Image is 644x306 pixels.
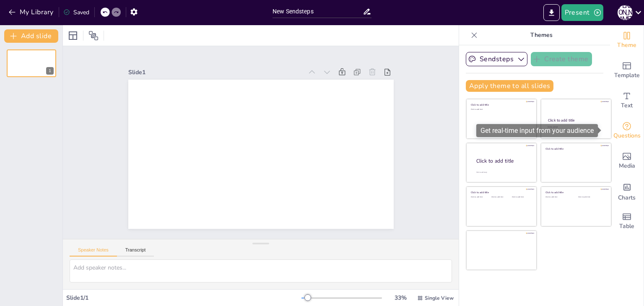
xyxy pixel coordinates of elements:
span: Charts [618,193,636,202]
button: Export to PowerPoint [543,4,560,21]
div: Click to add title [471,103,531,106]
div: Layout [66,29,80,42]
div: Click to add text [471,196,490,198]
div: Saved [63,8,89,16]
span: Media [619,161,635,171]
div: Click to add text [578,196,605,198]
button: Create theme [531,52,592,66]
div: Click to add title [476,158,530,165]
button: My Library [6,5,57,19]
div: Add text boxes [610,86,644,116]
input: Insert title [273,5,363,18]
div: Click to add text [491,196,510,198]
div: Add images, graphics, shapes or video [610,146,644,176]
div: 1 [46,67,54,75]
div: Slide 1 [128,68,303,76]
div: Get real-time input from your audience [476,124,598,137]
button: Present [561,4,603,21]
div: 1 [7,49,56,77]
div: Add a table [610,206,644,236]
button: [PERSON_NAME] [618,4,633,21]
div: Slide 1 / 1 [66,294,301,302]
div: Click to add title [545,147,605,150]
p: Themes [481,25,602,45]
div: Click to add title [471,191,531,194]
button: Sendsteps [466,52,527,66]
span: Text [621,101,633,110]
div: Click to add text [545,196,572,198]
div: Click to add title [548,118,604,123]
button: Speaker Notes [70,247,117,257]
button: Apply theme to all slides [466,80,553,92]
div: Click to add text [471,109,531,111]
div: Get real-time input from your audience [610,116,644,146]
div: Add ready made slides [610,55,644,86]
div: [PERSON_NAME] [618,5,633,20]
span: Theme [617,41,636,50]
div: 33 % [390,294,410,302]
button: Add slide [4,29,58,43]
span: Questions [613,131,641,140]
div: Click to add body [476,171,529,174]
span: Position [88,31,99,41]
span: Single View [425,295,454,301]
div: Add charts and graphs [610,176,644,206]
span: Template [614,71,640,80]
span: Table [619,222,634,231]
div: Click to add title [545,191,605,194]
div: Click to add text [512,196,531,198]
button: Transcript [117,247,154,257]
div: Change the overall theme [610,25,644,55]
